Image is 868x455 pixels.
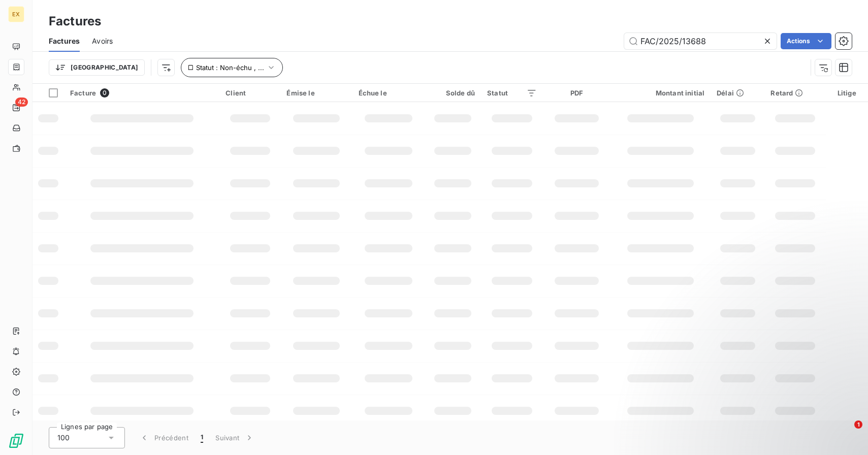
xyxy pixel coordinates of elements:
button: Statut : Non-échu , ... [181,58,283,77]
span: Factures [49,36,80,46]
button: [GEOGRAPHIC_DATA] [49,59,145,76]
iframe: Intercom notifications message [665,356,868,428]
button: 1 [195,427,209,448]
div: Retard [770,89,819,97]
button: Actions [781,33,831,49]
button: Suivant [209,427,261,448]
span: 1 [201,433,203,443]
div: Solde dû [431,89,475,97]
div: Émise le [286,89,346,97]
span: 0 [100,88,109,97]
div: Statut [487,89,537,97]
div: Délai [717,89,758,97]
span: 1 [854,420,862,429]
button: Précédent [133,427,195,448]
span: Avoirs [92,36,113,46]
div: Client [226,89,274,97]
span: Statut : Non-échu , ... [196,63,264,72]
h3: Factures [49,12,101,30]
div: EX [8,6,24,22]
input: Rechercher [624,33,777,49]
iframe: Intercom live chat [833,420,858,445]
div: Échue le [359,89,419,97]
div: PDF [549,89,604,97]
div: Litige [832,89,862,97]
span: 100 [57,433,70,443]
span: Facture [70,89,96,97]
img: Logo LeanPay [8,433,24,449]
span: 42 [15,97,28,107]
div: Montant initial [617,89,704,97]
